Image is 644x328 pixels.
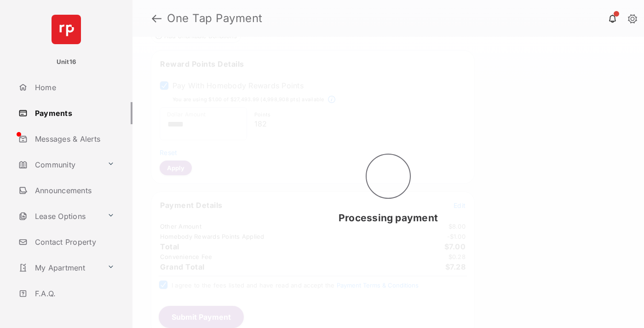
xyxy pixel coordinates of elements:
a: Payments [15,102,132,124]
a: Lease Options [15,205,103,227]
a: Home [15,76,132,98]
a: Contact Property [15,231,132,253]
span: Processing payment [339,212,438,224]
strong: One Tap Payment [167,13,263,24]
a: Community [15,154,103,176]
a: F.A.Q. [15,282,132,305]
a: Announcements [15,179,132,201]
p: Unit16 [57,58,76,67]
a: Messages & Alerts [15,128,132,150]
a: My Apartment [15,257,103,279]
img: svg+xml;base64,PHN2ZyB4bWxucz0iaHR0cDovL3d3dy53My5vcmcvMjAwMC9zdmciIHdpZHRoPSI2NCIgaGVpZ2h0PSI2NC... [52,15,81,44]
